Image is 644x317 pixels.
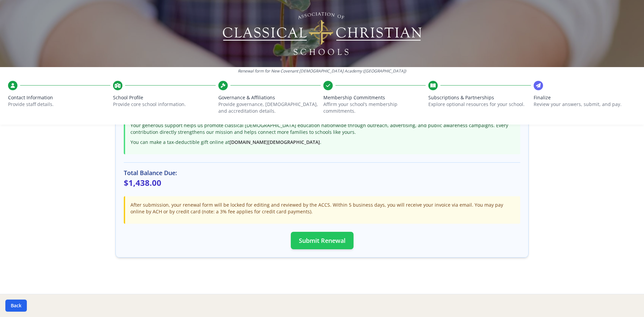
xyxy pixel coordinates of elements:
p: Provide governance, [DEMOGRAPHIC_DATA], and accreditation details. [218,101,321,114]
p: Review your answers, submit, and pay. [534,101,636,108]
span: Governance & Affiliations [218,94,321,101]
img: Logo [222,10,423,57]
p: After submission, your renewal form will be locked for editing and reviewed by the ACCS. Within 5... [130,202,515,215]
button: Back [5,300,27,312]
button: Submit Renewal [291,232,354,249]
span: Subscriptions & Partnerships [428,94,531,101]
p: $1,438.00 [124,177,520,188]
p: Provide core school information. [113,101,215,108]
span: Contact Information [8,94,110,101]
p: Explore optional resources for your school. [428,101,531,108]
p: Provide staff details. [8,101,110,108]
span: School Profile [113,94,215,101]
a: [DOMAIN_NAME][DEMOGRAPHIC_DATA] [229,139,320,145]
p: Affirm your school’s membership commitments. [323,101,426,114]
h3: Total Balance Due: [124,168,520,177]
span: Membership Commitments [323,94,426,101]
p: You can make a tax-deductible gift online at . [130,139,515,146]
span: Finalize [534,94,636,101]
